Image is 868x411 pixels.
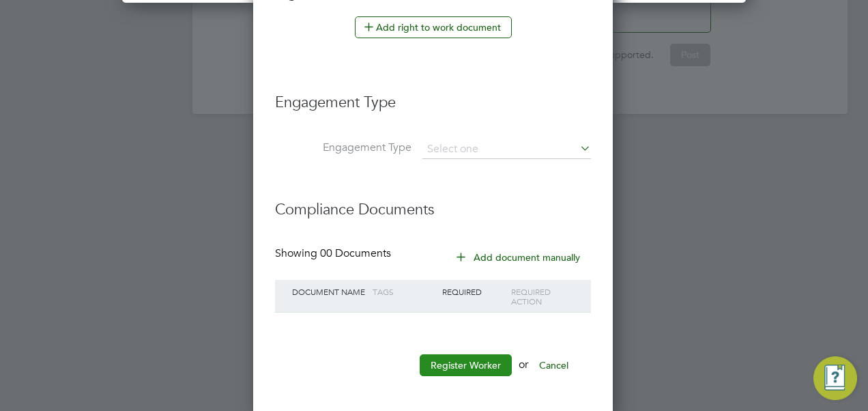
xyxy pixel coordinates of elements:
div: Tags [369,280,439,303]
button: Cancel [528,354,579,376]
button: Engage Resource Center [813,356,857,400]
div: Document Name [289,280,369,303]
button: Add document manually [447,246,591,268]
h3: Engagement Type [275,79,591,113]
div: Required [439,280,508,303]
button: Register Worker [420,354,512,376]
input: Select one [422,140,591,159]
span: 00 Documents [320,246,391,260]
button: Add right to work document [355,16,512,38]
div: Showing [275,246,394,261]
div: Required Action [508,280,577,313]
h3: Compliance Documents [275,186,591,220]
li: or [275,354,591,390]
label: Engagement Type [275,141,411,155]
